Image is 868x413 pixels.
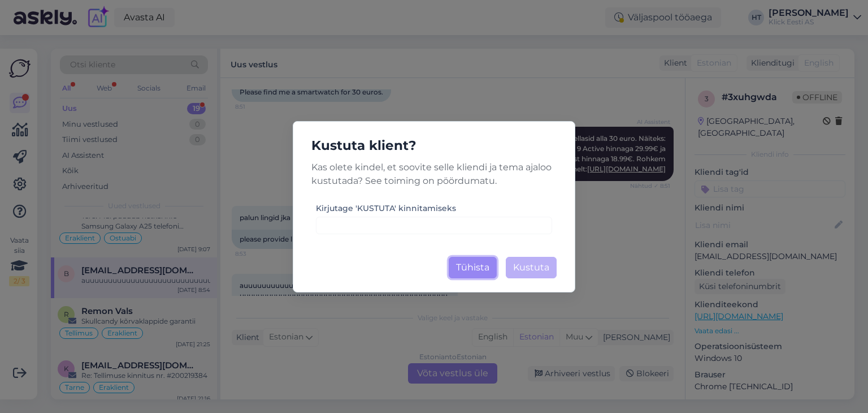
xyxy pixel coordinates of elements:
[506,257,557,278] button: Kustuta
[316,203,456,214] label: Kirjutage 'KUSTUTA' kinnitamiseks
[513,262,549,273] span: Kustuta
[449,257,497,278] button: Tühista
[302,161,566,188] p: Kas olete kindel, et soovite selle kliendi ja tema ajaloo kustutada? See toiming on pöördumatu.
[302,135,566,156] h5: Kustuta klient?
